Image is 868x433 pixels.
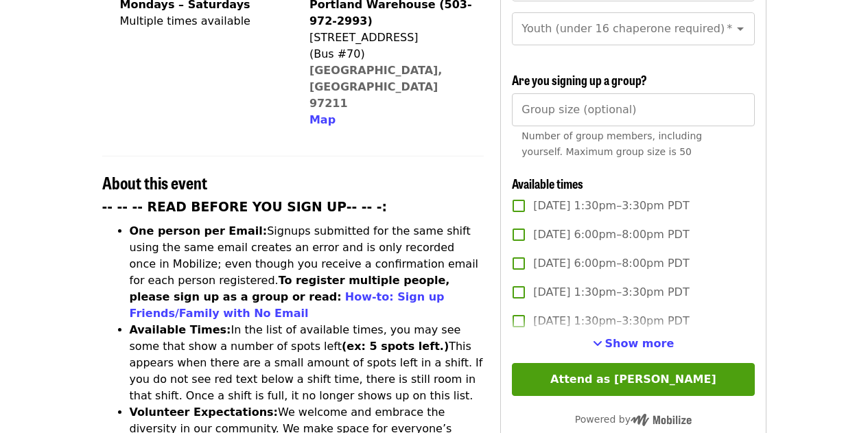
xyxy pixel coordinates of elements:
div: (Bus #70) [309,46,473,62]
span: Available times [512,174,583,192]
span: Are you signing up a group? [512,71,647,89]
strong: One person per Email: [130,224,268,237]
strong: Volunteer Expectations: [130,406,279,419]
a: How-to: Sign up Friends/Family with No Email [130,290,445,320]
img: Powered by Mobilize [631,414,692,426]
a: [GEOGRAPHIC_DATA], [GEOGRAPHIC_DATA] 97211 [309,64,443,110]
span: [DATE] 6:00pm–8:00pm PDT [533,255,689,272]
strong: Available Times: [130,323,231,336]
button: See more timeslots [593,336,675,352]
strong: (ex: 5 spots left.) [342,340,449,353]
li: In the list of available times, you may see some that show a number of spots left This appears wh... [130,322,484,404]
strong: -- -- -- READ BEFORE YOU SIGN UP-- -- -: [102,200,388,214]
li: Signups submitted for the same shift using the same email creates an error and is only recorded o... [130,223,484,322]
button: Map [309,112,336,128]
span: [DATE] 1:30pm–3:30pm PDT [533,313,689,329]
strong: To register multiple people, please sign up as a group or read: [130,274,450,303]
span: [DATE] 6:00pm–8:00pm PDT [533,226,689,243]
div: Multiple times available [120,13,250,30]
span: Show more [605,337,675,350]
div: [STREET_ADDRESS] [309,30,473,46]
span: About this event [102,170,207,194]
span: [DATE] 1:30pm–3:30pm PDT [533,198,689,214]
span: Powered by [575,414,692,425]
span: Map [309,113,336,126]
input: [object Object] [512,93,754,126]
span: [DATE] 1:30pm–3:30pm PDT [533,284,689,301]
button: Attend as [PERSON_NAME] [512,363,754,396]
button: Open [731,19,750,38]
span: Number of group members, including yourself. Maximum group size is 50 [521,130,702,157]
